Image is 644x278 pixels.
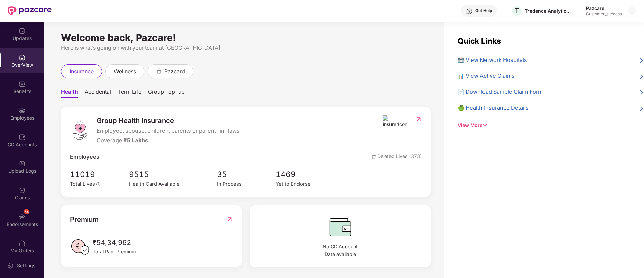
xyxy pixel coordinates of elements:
[70,181,95,187] span: Total Lives
[8,6,52,15] img: New Pazcare Logo
[458,122,644,129] div: View More
[61,44,431,52] div: Here is what’s going on with your team at [GEOGRAPHIC_DATA]
[70,67,94,76] span: insurance
[458,88,543,96] span: 📄 Download Sample Claim Form
[19,81,26,87] img: svg+xml;base64,PHN2ZyBpZD0iQmVuZWZpdHMiIHhtbG5zPSJodHRwOi8vd3d3LnczLm9yZy8yMDAwL3N2ZyIgd2lkdGg9Ij...
[70,168,114,181] span: 11019
[466,8,473,15] img: svg+xml;base64,PHN2ZyBpZD0iSGVscC0zMngzMiIgeG1sbnM9Imh0dHA6Ly93d3cudzMub3JnLzIwMDAvc3ZnIiB3aWR0aD...
[70,120,90,140] img: logo
[70,153,99,161] span: Employees
[15,262,37,269] div: Settings
[458,36,501,45] span: Quick Links
[7,262,14,269] img: svg+xml;base64,PHN2ZyBpZD0iU2V0dGluZy0yMHgyMCIgeG1sbnM9Imh0dHA6Ly93d3cudzMub3JnLzIwMDAvc3ZnIiB3aW...
[19,134,26,141] img: svg+xml;base64,PHN2ZyBpZD0iQ0RfQWNjb3VudHMiIGRhdGEtbmFtZT0iQ0QgQWNjb3VudHMiIHhtbG5zPSJodHRwOi8vd3...
[475,8,492,13] div: Get Help
[458,56,527,65] span: 🏥 View Network Hospitals
[586,5,622,11] div: Pazcare
[19,240,26,247] img: svg+xml;base64,PHN2ZyBpZD0iTXlfT3JkZXJzIiBkYXRhLW5hbWU9Ik15IE9yZGVycyIgeG1sbnM9Imh0dHA6Ly93d3cudz...
[639,89,644,96] span: right
[129,168,217,181] span: 9515
[129,180,217,188] div: Health Card Available
[515,7,519,15] span: T
[124,137,148,144] span: ₹5 Lakhs
[148,88,185,98] span: Group Top-up
[70,237,90,257] img: PaidPremiumIcon
[85,88,111,98] span: Accidental
[259,243,422,258] span: No CD Account Data available
[156,68,162,74] div: animation
[226,214,233,225] img: RedirectIcon
[19,160,26,167] img: svg+xml;base64,PHN2ZyBpZD0iVXBsb2FkX0xvZ3MiIGRhdGEtbmFtZT0iVXBsb2FkIExvZ3MiIHhtbG5zPSJodHRwOi8vd3...
[639,57,644,65] span: right
[19,28,26,34] img: svg+xml;base64,PHN2ZyBpZD0iVXBkYXRlZCIgeG1sbnM9Imh0dHA6Ly93d3cudzMub3JnLzIwMDAvc3ZnIiB3aWR0aD0iMj...
[93,237,136,248] span: ₹54,34,962
[61,88,78,98] span: Health
[97,136,240,145] div: Coverage:
[24,209,29,214] div: 54
[383,115,408,128] img: insurerIcon
[19,54,26,61] img: svg+xml;base64,PHN2ZyBpZD0iSG9tZSIgeG1sbnM9Imh0dHA6Ly93d3cudzMub3JnLzIwMDAvc3ZnIiB3aWR0aD0iMjAiIG...
[415,116,422,123] img: RedirectIcon
[276,168,334,181] span: 1469
[19,187,26,194] img: svg+xml;base64,PHN2ZyBpZD0iQ2xhaW0iIHhtbG5zPSJodHRwOi8vd3d3LnczLm9yZy8yMDAwL3N2ZyIgd2lkdGg9IjIwIi...
[93,248,136,255] span: Total Paid Premium
[114,67,136,76] span: wellness
[118,88,141,98] span: Term Life
[96,182,100,186] span: info-circle
[19,213,26,220] img: svg+xml;base64,PHN2ZyBpZD0iRW5kb3JzZW1lbnRzIiB4bWxucz0iaHR0cDovL3d3dy53My5vcmcvMjAwMC9zdmciIHdpZH...
[97,115,240,126] span: Group Health Insurance
[19,107,26,114] img: svg+xml;base64,PHN2ZyBpZD0iRW1wbG95ZWVzIiB4bWxucz0iaHR0cDovL3d3dy53My5vcmcvMjAwMC9zdmciIHdpZHRoPS...
[458,72,515,80] span: 📊 View Active Claims
[97,127,240,135] span: Employee, spouse, children, parents or parent-in-laws
[276,180,334,188] div: Yet to Endorse
[61,35,431,40] div: Welcome back, Pazcare!
[372,153,422,161] span: Deleted Lives (373)
[372,155,376,159] img: deleteIcon
[525,8,572,14] div: Tredence Analytics Solutions Private Limited
[629,8,635,13] img: svg+xml;base64,PHN2ZyBpZD0iRHJvcGRvd24tMzJ4MzIiIHhtbG5zPSJodHRwOi8vd3d3LnczLm9yZy8yMDAwL3N2ZyIgd2...
[259,214,422,240] img: CDBalanceIcon
[217,168,276,181] span: 35
[458,104,529,112] span: 🍏 Health Insurance Details
[164,67,185,76] span: pazcard
[217,180,276,188] div: In Process
[482,123,487,128] span: down
[639,105,644,112] span: right
[586,11,622,17] div: Customer_success
[70,214,99,225] span: Premium
[639,73,644,80] span: right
